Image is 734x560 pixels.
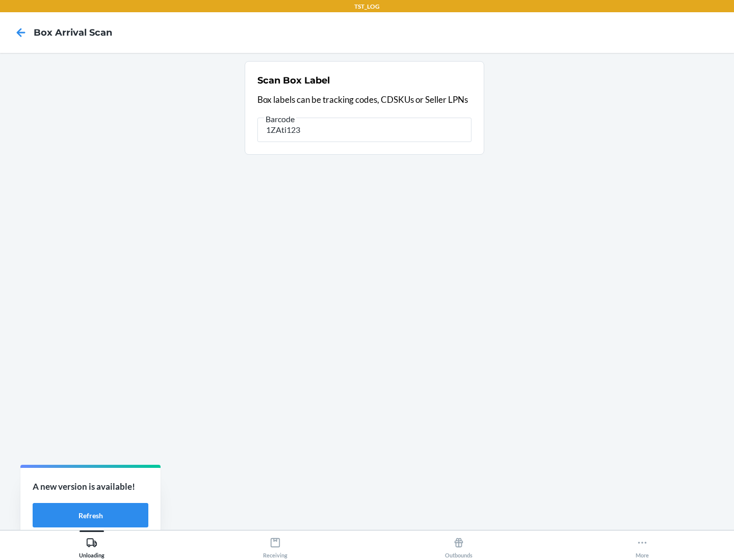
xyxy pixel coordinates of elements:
div: Unloading [79,533,104,558]
div: More [636,533,649,558]
input: Barcode [257,118,471,142]
button: Refresh [33,503,148,527]
p: TST_LOG [354,2,380,11]
div: Outbounds [445,533,473,558]
div: Receiving [263,533,287,558]
button: Receiving [183,530,367,558]
span: Barcode [264,114,296,124]
button: Outbounds [367,530,550,558]
h4: Box Arrival Scan [34,26,112,39]
h2: Scan Box Label [257,74,330,87]
button: More [550,530,734,558]
p: Box labels can be tracking codes, CDSKUs or Seller LPNs [257,93,471,106]
p: A new version is available! [33,480,148,493]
